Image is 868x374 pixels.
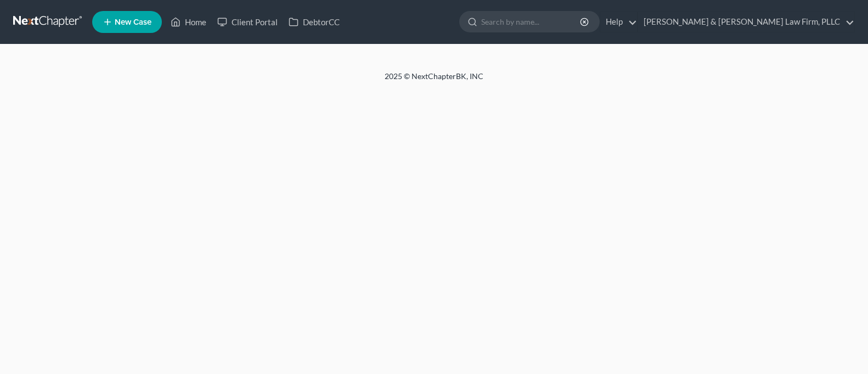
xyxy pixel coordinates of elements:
[481,12,582,32] input: Search by name...
[212,12,283,32] a: Client Portal
[600,12,637,32] a: Help
[121,71,747,91] div: 2025 © NextChapterBK, INC
[165,12,212,32] a: Home
[283,12,345,32] a: DebtorCC
[638,12,854,32] a: [PERSON_NAME] & [PERSON_NAME] Law Firm, PLLC
[115,18,151,26] span: New Case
